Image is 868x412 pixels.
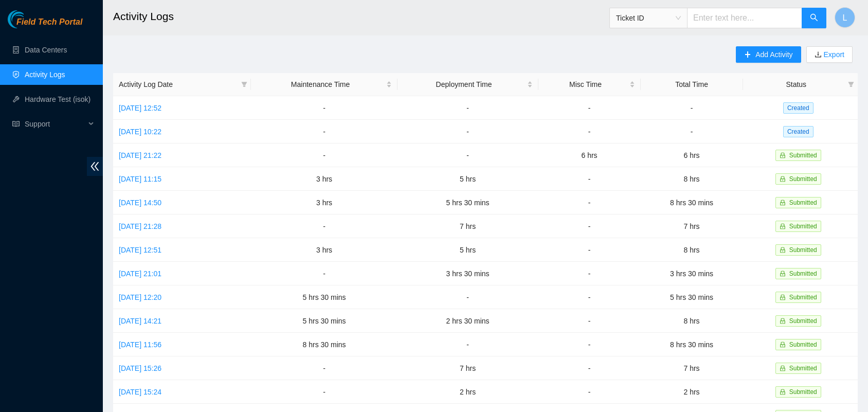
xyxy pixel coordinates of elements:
td: - [538,333,641,356]
img: Akamai Technologies [8,10,52,28]
span: lock [780,223,786,229]
td: - [538,238,641,262]
span: lock [780,318,786,324]
span: Created [783,102,813,114]
a: [DATE] 10:22 [119,128,161,136]
td: - [251,380,397,404]
td: 7 hrs [641,356,743,380]
span: Activity Log Date [119,79,237,90]
td: 8 hrs [641,167,743,191]
span: search [810,13,818,23]
span: Support [25,114,85,134]
span: Submitted [789,317,817,325]
td: - [397,144,538,167]
td: - [538,214,641,238]
td: 6 hrs [538,144,641,167]
span: lock [780,176,786,182]
td: 5 hrs 30 mins [251,309,397,333]
a: [DATE] 11:15 [119,175,161,183]
td: 5 hrs [397,238,538,262]
a: [DATE] 14:21 [119,317,161,325]
a: Export [822,50,844,59]
td: - [251,120,397,144]
td: - [538,309,641,333]
td: - [538,191,641,214]
a: [DATE] 12:52 [119,104,161,112]
td: - [538,380,641,404]
td: - [397,333,538,356]
td: - [538,167,641,191]
span: Submitted [789,294,817,301]
td: - [538,120,641,144]
span: filter [241,81,247,87]
td: 8 hrs 30 mins [251,333,397,356]
span: double-left [87,157,103,176]
button: L [835,7,855,28]
td: - [251,144,397,167]
td: - [538,285,641,309]
td: - [641,120,743,144]
td: - [251,262,397,285]
span: Submitted [789,175,817,183]
td: 7 hrs [397,214,538,238]
td: 8 hrs 30 mins [641,191,743,214]
span: lock [780,271,786,277]
span: lock [780,200,786,206]
span: Submitted [789,246,817,254]
td: 2 hrs 30 mins [397,309,538,333]
td: 5 hrs 30 mins [251,285,397,309]
a: [DATE] 21:28 [119,222,161,230]
td: - [397,96,538,120]
td: 8 hrs 30 mins [641,333,743,356]
span: lock [780,294,786,300]
td: - [641,96,743,120]
span: Ticket ID [616,10,681,26]
a: Activity Logs [25,70,65,79]
span: filter [848,81,854,87]
span: Created [783,126,813,137]
span: Submitted [789,223,817,230]
a: [DATE] 15:24 [119,388,161,396]
td: 3 hrs [251,167,397,191]
span: filter [846,77,856,92]
a: [DATE] 21:22 [119,151,161,159]
span: Submitted [789,270,817,277]
span: plus [744,51,751,59]
span: L [843,11,847,24]
td: 5 hrs 30 mins [641,285,743,309]
span: lock [780,389,786,395]
td: 3 hrs 30 mins [397,262,538,285]
td: 3 hrs 30 mins [641,262,743,285]
td: 5 hrs 30 mins [397,191,538,214]
span: Submitted [789,199,817,206]
input: Enter text here... [687,8,802,28]
td: - [397,285,538,309]
span: lock [780,152,786,158]
td: 7 hrs [641,214,743,238]
span: lock [780,342,786,348]
th: Total Time [641,73,743,96]
td: - [538,262,641,285]
td: 8 hrs [641,238,743,262]
span: Status [749,79,844,90]
span: Add Activity [755,49,792,60]
td: 8 hrs [641,309,743,333]
button: search [802,8,826,28]
span: Field Tech Portal [16,17,82,27]
a: [DATE] 12:20 [119,293,161,301]
td: - [251,96,397,120]
span: filter [239,77,249,92]
span: Submitted [789,341,817,348]
a: [DATE] 14:50 [119,199,161,207]
td: - [538,96,641,120]
td: 3 hrs [251,238,397,262]
td: 5 hrs [397,167,538,191]
a: Hardware Test (isok) [25,95,91,103]
span: lock [780,247,786,253]
td: 3 hrs [251,191,397,214]
td: 7 hrs [397,356,538,380]
button: plusAdd Activity [736,46,801,63]
a: [DATE] 21:01 [119,270,161,278]
span: lock [780,365,786,371]
td: - [251,214,397,238]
